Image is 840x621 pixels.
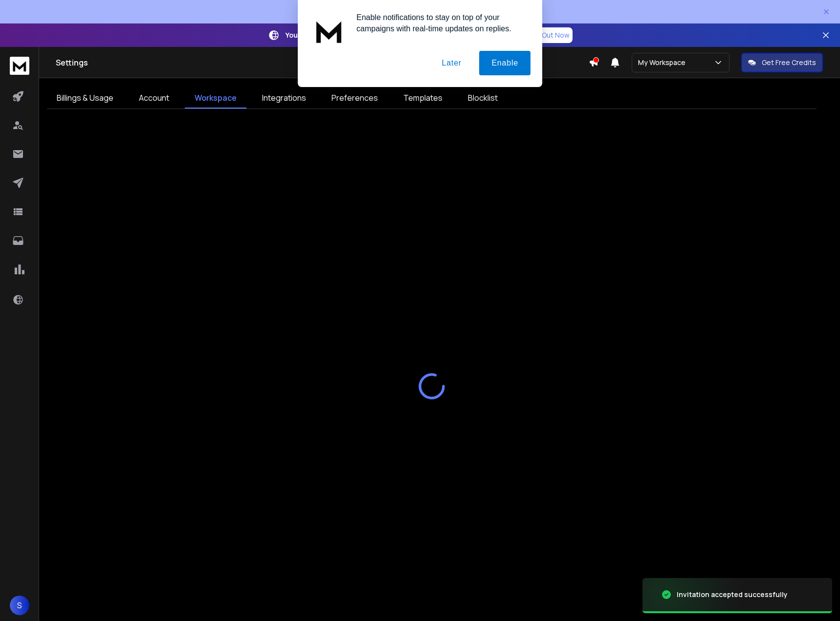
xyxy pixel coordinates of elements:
[677,590,788,599] div: Invitation accepted successfully
[458,88,508,109] a: Blocklist
[47,88,123,109] a: Billings & Usage
[479,51,531,75] button: Enable
[252,88,316,109] a: Integrations
[322,88,388,109] a: Preferences
[429,51,473,75] button: Later
[129,88,179,109] a: Account
[185,88,246,109] a: Workspace
[10,596,29,615] button: S
[394,88,452,109] a: Templates
[349,12,531,34] div: Enable notifications to stay on top of your campaigns with real-time updates on replies.
[309,12,349,51] img: notification icon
